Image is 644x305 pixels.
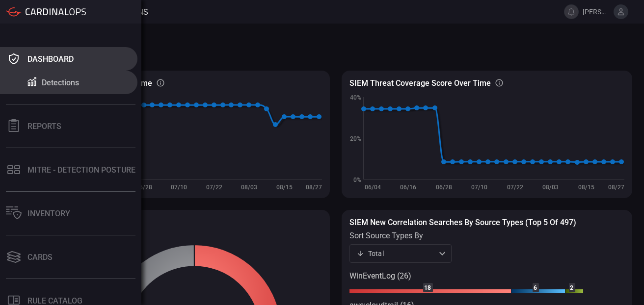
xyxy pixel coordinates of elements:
[534,284,537,291] text: 6
[349,218,624,227] h3: SIEM New correlation searches by source types (Top 5 of 497)
[349,78,491,88] h3: SIEM Threat coverage score over time
[27,54,74,64] div: Dashboard
[206,184,222,191] text: 07/22
[356,249,436,258] div: Total
[42,78,79,87] div: Detections
[471,184,487,191] text: 07/10
[436,184,452,191] text: 06/28
[276,184,293,191] text: 08/15
[241,184,257,191] text: 08/03
[353,177,361,183] text: 0%
[306,184,322,191] text: 08/27
[570,284,573,291] text: 2
[365,184,381,191] text: 06/04
[578,184,594,191] text: 08/15
[542,184,559,191] text: 08/03
[27,165,135,175] div: MITRE - Detection Posture
[171,184,187,191] text: 07/10
[27,253,53,262] div: Cards
[136,184,152,191] text: 06/28
[400,184,416,191] text: 06/16
[507,184,523,191] text: 07/22
[27,122,61,131] div: Reports
[350,135,361,142] text: 20%
[608,184,624,191] text: 08/27
[583,8,610,16] span: [PERSON_NAME][EMAIL_ADDRESS][DOMAIN_NAME]
[27,209,70,218] div: Inventory
[349,231,452,240] label: sort source types by
[350,94,361,101] text: 40%
[424,284,431,291] text: 18
[349,271,411,280] text: WinEventLog (26)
